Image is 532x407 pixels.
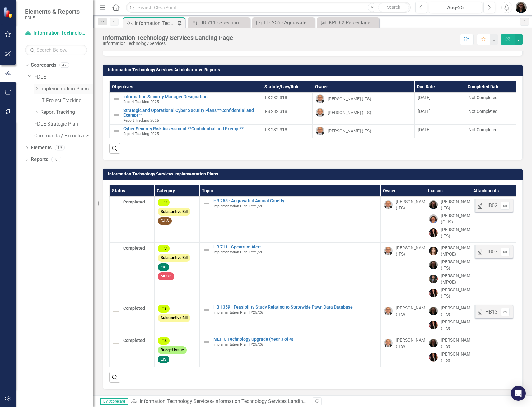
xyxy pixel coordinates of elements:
div: 9 [51,157,61,162]
div: Not Completed [469,127,513,133]
span: Substantive Bill [158,254,190,262]
img: Joey Hornsby [384,307,393,315]
img: Erica Wolaver [429,353,438,362]
div: [PERSON_NAME] (ITS) [441,337,474,349]
td: Double-Click to Edit [426,303,471,335]
td: Double-Click to Edit [110,197,155,243]
a: Scorecards [31,62,56,69]
img: Erica Wolaver [429,321,438,329]
div: Information Technology Services Landing Page [135,19,176,27]
span: Search [387,5,400,10]
td: Double-Click to Edit [262,106,313,124]
td: Double-Click to Edit [380,303,426,335]
div: HB 711 - Spectrum Alert [199,19,248,26]
span: MPOE [158,272,174,280]
div: [PERSON_NAME] (ITS) [441,287,474,299]
td: Double-Click to Edit [154,243,199,303]
td: Double-Click to Edit Right Click for Context Menu [199,243,380,303]
span: FS 282.318 [265,95,287,100]
div: [PERSON_NAME] (ITS) [396,199,429,211]
td: Double-Click to Edit [471,303,516,335]
span: CJIS [158,217,172,225]
span: Implementation Plan FY25/26 [213,342,263,347]
a: HB 1359 - Feasibility Study Relating to Statewide Pawn Data Database [213,305,377,309]
a: HB 711 - Spectrum Alert [189,19,248,26]
a: MEPIC Technology Upgrade (Year 3 of 4) [213,337,377,342]
a: Report Tracking [40,109,93,116]
img: Joey Hornsby [384,247,393,255]
td: Double-Click to Edit [414,106,465,124]
td: Double-Click to Edit [110,303,155,335]
a: FDLE Strategic Plan [34,121,93,128]
td: Double-Click to Edit [262,93,313,106]
a: Elements [31,144,52,151]
img: Not Defined [113,95,120,103]
span: FS 282.318 [265,109,287,114]
span: EIS [158,356,169,363]
td: Double-Click to Edit Right Click for Context Menu [199,197,380,243]
img: Joey Hornsby [384,339,393,347]
div: [PERSON_NAME] (ITS) [328,96,371,102]
td: Double-Click to Edit [313,93,414,106]
div: HB 255 - Aggravated Animal Cruelty [264,19,313,26]
td: Double-Click to Edit Right Click for Context Menu [199,335,380,367]
td: Double-Click to Edit [380,197,426,243]
img: Joey Hornsby [316,94,324,103]
img: Nicole Howard [429,307,438,315]
td: Double-Click to Edit [426,243,471,303]
img: Joey Hornsby [316,127,324,135]
a: Strategic and Operational Cyber Security Plans **Confidential and Exempt** [123,108,259,118]
td: Double-Click to Edit [471,243,516,303]
img: Not Defined [203,246,210,253]
a: FDLE [34,74,93,81]
td: Double-Click to Edit Right Click for Context Menu [110,106,262,124]
span: [DATE] [418,127,431,132]
td: Double-Click to Edit Right Click for Context Menu [110,125,262,138]
span: Implementation Plan FY25/26 [213,204,263,208]
div: [PERSON_NAME] (MPOE) [441,273,474,285]
a: HB 255 - Aggravated Animal Cruelty [213,199,377,203]
div: Information Technology Services Landing Page [103,34,233,41]
td: Double-Click to Edit [313,106,414,124]
span: Report Tracking 2025 [123,99,159,104]
td: Double-Click to Edit [426,335,471,367]
td: Double-Click to Edit [380,335,426,367]
div: Open Intercom Messenger [511,386,526,401]
td: Double-Click to Edit [154,335,199,367]
a: KPI 3.2 Percentage of new Information Technology and Systems (ITS) contracts established with enf... [319,19,378,26]
div: [PERSON_NAME] (MPOE) [441,245,474,257]
div: 19 [55,145,65,151]
td: Double-Click to Edit [471,197,516,243]
img: Nicole Howard [429,339,438,347]
span: By Scorecard [100,398,128,405]
td: Double-Click to Edit [465,106,516,124]
span: Implementation Plan FY25/26 [213,250,263,254]
a: Commands / Executive Support Branch [34,132,93,140]
img: Not Defined [203,306,210,314]
div: Not Completed [469,94,513,101]
div: [PERSON_NAME] (ITS) [441,351,474,363]
td: Double-Click to Edit [414,125,465,138]
div: 47 [59,63,69,68]
td: Double-Click to Edit [110,243,155,303]
span: ITS [158,337,170,345]
span: ITS [158,245,170,252]
span: ITS [158,199,170,206]
img: Heather Faulkner [429,247,438,255]
td: Double-Click to Edit [465,93,516,106]
a: Information Technology Services [140,398,212,404]
div: [PERSON_NAME] (ITS) [396,337,429,349]
div: Information Technology Services Landing Page [214,398,318,404]
a: HB 255 - Aggravated Animal Cruelty [254,19,313,26]
a: IT Project Tracking [40,97,93,104]
td: Double-Click to Edit Right Click for Context Menu [199,303,380,335]
img: Nicole Howard [516,2,527,13]
img: Rachel Truxell [429,214,438,223]
a: Information Security Manager Designation [123,94,259,99]
div: Aug-25 [431,4,480,12]
h3: Information Technology Services Administrative Reports [108,68,520,72]
div: [PERSON_NAME] (CJIS) [441,213,474,225]
img: Not Defined [203,338,210,346]
span: [DATE] [418,95,431,100]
